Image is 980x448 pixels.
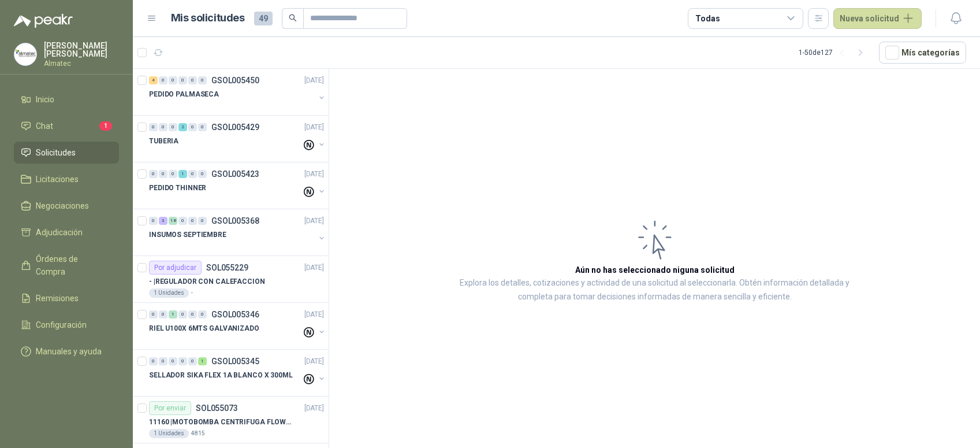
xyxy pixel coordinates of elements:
[44,60,119,67] p: Almatec
[149,167,326,204] a: 0 0 0 1 0 0 GSOL005423[DATE] PEDIDO THINNER
[149,429,189,438] div: 1 Unidades
[879,42,966,64] button: Mís categorías
[14,248,119,283] a: Órdenes de Compra
[99,121,112,131] span: 1
[188,217,197,225] div: 0
[304,216,324,227] p: [DATE]
[575,264,735,276] h3: Aún no has seleccionado niguna solicitud
[149,229,226,240] p: INSUMOS SEPTIEMBRE
[149,276,265,287] p: - | REGULADOR CON CALEFACCION
[178,217,187,225] div: 0
[159,217,167,225] div: 3
[254,12,273,25] span: 49
[149,89,219,100] p: PEDIDO PALMASECA
[188,170,197,178] div: 0
[304,356,324,367] p: [DATE]
[36,120,53,132] span: Chat
[14,168,119,190] a: Licitaciones
[149,217,158,225] div: 0
[188,76,197,84] div: 0
[149,136,178,147] p: TUBERIA
[169,217,177,225] div: 18
[169,76,177,84] div: 0
[196,404,238,412] p: SOL055073
[304,75,324,86] p: [DATE]
[14,88,119,110] a: Inicio
[159,310,167,319] div: 0
[833,8,922,29] button: Nueva solicitud
[198,76,207,84] div: 0
[445,276,865,304] p: Explora los detalles, cotizaciones y actividad de una solicitud al seleccionarla. Obtén informaci...
[36,173,79,186] span: Licitaciones
[133,397,329,443] a: Por enviarSOL055073[DATE] 11160 |MOTOBOMBA CENTRIFUGA FLOWPRESS 1.5HP-2201 Unidades4815
[191,288,193,298] p: -
[178,310,187,319] div: 0
[14,221,119,243] a: Adjudicación
[304,309,324,320] p: [DATE]
[36,93,54,106] span: Inicio
[191,429,205,438] p: 4815
[188,310,197,319] div: 0
[169,123,177,131] div: 0
[36,345,102,358] span: Manuales y ayuda
[159,123,167,131] div: 0
[149,214,326,251] a: 0 3 18 0 0 0 GSOL005368[DATE] INSUMOS SEPTIEMBRE
[304,122,324,133] p: [DATE]
[149,417,293,428] p: 11160 | MOTOBOMBA CENTRIFUGA FLOWPRESS 1.5HP-220
[178,123,187,131] div: 2
[14,195,119,217] a: Negociaciones
[14,14,73,28] img: Logo peakr
[14,287,119,309] a: Remisiones
[211,170,259,178] p: GSOL005423
[304,169,324,180] p: [DATE]
[149,370,293,381] p: SELLADOR SIKA FLEX 1A BLANCO X 300ML
[149,261,202,275] div: Por adjudicar
[159,76,167,84] div: 0
[44,42,119,58] p: [PERSON_NAME] [PERSON_NAME]
[169,357,177,365] div: 0
[211,357,259,365] p: GSOL005345
[149,170,158,178] div: 0
[178,76,187,84] div: 0
[149,183,206,194] p: PEDIDO THINNER
[198,310,207,319] div: 0
[304,403,324,414] p: [DATE]
[169,310,177,319] div: 1
[171,10,245,27] h1: Mis solicitudes
[149,288,189,298] div: 1 Unidades
[695,12,720,25] div: Todas
[149,73,326,110] a: 4 0 0 0 0 0 GSOL005450[DATE] PEDIDO PALMASECA
[133,256,329,303] a: Por adjudicarSOL055229[DATE] - |REGULADOR CON CALEFACCION1 Unidades-
[198,217,207,225] div: 0
[198,123,207,131] div: 0
[188,123,197,131] div: 0
[211,76,259,84] p: GSOL005450
[149,308,326,345] a: 0 0 1 0 0 0 GSOL005346[DATE] RIEL U100X 6MTS GALVANIZADO
[36,292,79,305] span: Remisiones
[289,14,297,22] span: search
[14,43,36,65] img: Company Logo
[149,357,158,365] div: 0
[149,76,158,84] div: 4
[36,319,87,331] span: Configuración
[198,170,207,178] div: 0
[159,357,167,365] div: 0
[14,142,119,164] a: Solicitudes
[149,401,191,415] div: Por enviar
[149,323,259,334] p: RIEL U100X 6MTS GALVANIZADO
[206,264,248,272] p: SOL055229
[211,123,259,131] p: GSOL005429
[14,115,119,137] a: Chat1
[36,226,83,239] span: Adjudicación
[14,340,119,362] a: Manuales y ayuda
[14,314,119,336] a: Configuración
[169,170,177,178] div: 0
[304,262,324,273] p: [DATE]
[178,170,187,178] div: 1
[36,199,89,212] span: Negociaciones
[36,253,108,278] span: Órdenes de Compra
[149,120,326,157] a: 0 0 0 2 0 0 GSOL005429[DATE] TUBERIA
[198,357,207,365] div: 1
[799,43,870,62] div: 1 - 50 de 127
[211,310,259,319] p: GSOL005346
